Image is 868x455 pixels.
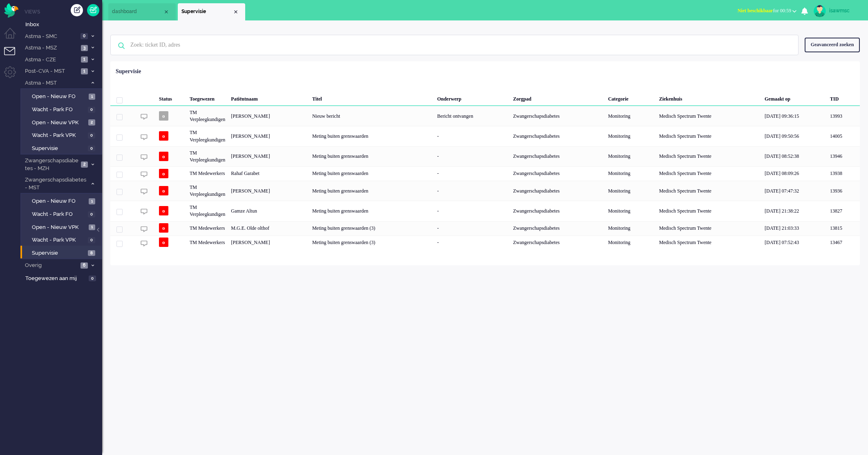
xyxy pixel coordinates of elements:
[110,166,860,181] div: 13938
[656,106,762,126] div: Medisch Spectrum Twente
[32,106,86,114] span: Wacht - Park FO
[187,90,228,106] div: Toegewezen
[110,146,860,166] div: 13946
[110,201,860,221] div: 13827
[87,4,99,16] a: Quick Ticket
[159,186,168,195] span: o
[762,106,827,126] div: [DATE] 09:36:15
[24,33,78,40] span: Astma - SMC
[88,237,95,243] span: 0
[605,201,656,221] div: Monitoring
[24,20,102,29] a: Inbox
[309,90,434,106] div: Titel
[88,107,95,113] span: 0
[159,238,168,247] span: o
[228,90,309,106] div: Patiëntnaam
[827,146,860,166] div: 13946
[228,201,309,221] div: Gamze Altun
[32,197,87,205] span: Open - Nieuw FO
[116,67,141,76] div: Supervisie
[187,146,228,166] div: TM Verpleegkundigen
[827,235,860,250] div: 13467
[309,146,434,166] div: Meting buiten grenswaarden
[434,181,510,201] div: -
[605,221,656,235] div: Monitoring
[4,47,22,65] li: Tickets menu
[827,166,860,181] div: 13938
[81,45,88,51] span: 3
[24,273,102,282] a: Toegewezen aan mij 0
[187,166,228,181] div: TM Medewerkers
[187,106,228,126] div: TM Verpleegkundigen
[656,146,762,166] div: Medisch Spectrum Twente
[25,8,102,15] li: Views
[187,201,228,221] div: TM Verpleegkundigen
[181,8,233,15] span: Supervisie
[141,240,148,247] img: ic_chat_grey.svg
[605,106,656,126] div: Monitoring
[141,171,148,178] img: ic_chat_grey.svg
[24,143,101,152] a: Supervisie 0
[738,8,773,13] span: Niet beschikbaar
[762,166,827,181] div: [DATE] 08:09:26
[81,33,88,39] span: 0
[110,221,860,235] div: 13815
[656,235,762,250] div: Medisch Spectrum Twente
[32,211,86,218] span: Wacht - Park FO
[605,146,656,166] div: Monitoring
[24,130,101,139] a: Wacht - Park VPK 0
[827,106,860,126] div: 13993
[32,119,86,127] span: Open - Nieuw VPK
[89,94,95,100] span: 1
[111,35,132,56] img: ic-search-icon.svg
[309,166,434,181] div: Meting buiten grenswaarden
[309,126,434,146] div: Meting buiten grenswaarden
[141,134,148,141] img: ic_chat_grey.svg
[605,166,656,181] div: Monitoring
[112,8,163,15] span: dashboard
[812,5,860,17] a: isawmsc
[510,221,605,235] div: Zwangerschapsdiabetes
[124,35,787,55] input: Zoek: ticket ID, adres
[656,201,762,221] div: Medisch Spectrum Twente
[4,66,22,85] li: Admin menu
[762,126,827,146] div: [DATE] 09:50:56
[108,3,176,20] li: Dashboard
[187,126,228,146] div: TM Verpleegkundigen
[656,221,762,235] div: Medisch Spectrum Twente
[141,113,148,120] img: ic_chat_grey.svg
[434,235,510,250] div: -
[434,106,510,126] div: Bericht ontvangen
[656,166,762,181] div: Medisch Spectrum Twente
[24,56,78,64] span: Astma - CZE
[4,28,22,46] li: Dashboard menu
[24,118,101,127] a: Open - Nieuw VPK 2
[762,181,827,201] div: [DATE] 07:47:32
[163,9,170,15] div: Close tab
[762,90,827,106] div: Gemaakt op
[88,132,95,139] span: 0
[309,221,434,235] div: Meting buiten grenswaarden (3)
[187,235,228,250] div: TM Medewerkers
[159,131,168,141] span: o
[510,90,605,106] div: Zorgpad
[71,4,83,16] div: Creëer ticket
[228,235,309,250] div: [PERSON_NAME]
[228,181,309,201] div: [PERSON_NAME]
[159,111,168,121] span: o
[434,146,510,166] div: -
[88,146,95,152] span: 0
[762,221,827,235] div: [DATE] 21:03:33
[159,206,168,215] span: o
[89,276,96,282] span: 0
[434,90,510,106] div: Onderwerp
[24,248,101,257] a: Supervisie 8
[309,235,434,250] div: Meting buiten grenswaarden (3)
[187,221,228,235] div: TM Medewerkers
[827,221,860,235] div: 13815
[25,275,86,282] span: Toegewezen aan mij
[159,223,168,233] span: o
[24,209,101,218] a: Wacht - Park FO 0
[81,56,88,63] span: 1
[814,5,826,17] img: avatar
